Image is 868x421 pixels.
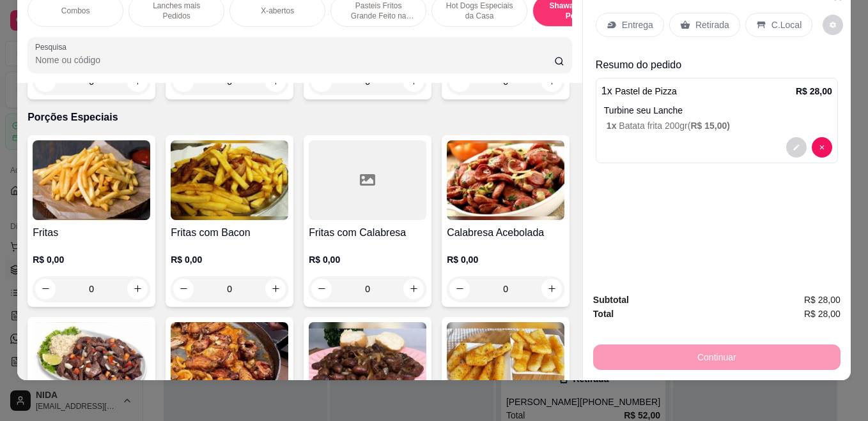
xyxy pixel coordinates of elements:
[33,225,150,240] h4: Fritas
[604,104,832,117] p: Turbine seu Lanche
[695,18,729,31] p: Retirada
[543,1,617,21] p: Shawarmas mais Pedidos
[607,121,619,131] span: 1 x
[615,86,677,96] span: Pastel de Pizza
[35,41,71,52] label: Pesquisa
[601,84,677,99] p: 1 x
[61,6,90,16] p: Combos
[593,309,614,319] strong: Total
[171,225,288,240] h4: Fritas com Bacon
[27,110,572,125] p: Porções Especiais
[447,140,564,220] img: product-image
[261,6,294,16] p: X-abertos
[771,18,802,31] p: C.Local
[33,253,150,266] p: R$ 0,00
[309,322,426,402] img: product-image
[823,15,843,35] button: decrease-product-quantity
[35,54,554,66] input: Pesquisa
[171,140,288,220] img: product-image
[33,322,150,402] img: product-image
[804,293,841,307] span: R$ 28,00
[593,295,629,305] strong: Subtotal
[171,322,288,402] img: product-image
[796,85,832,98] p: R$ 28,00
[309,253,426,266] p: R$ 0,00
[690,121,730,131] span: R$ 15,00 )
[622,18,653,31] p: Entrega
[341,1,415,21] p: Pasteis Fritos Grande Feito na Hora
[447,253,564,266] p: R$ 0,00
[139,1,213,21] p: Lanches mais Pedidos
[804,307,841,321] span: R$ 28,00
[33,140,150,220] img: product-image
[786,137,807,158] button: decrease-product-quantity
[309,225,426,240] h4: Fritas com Calabresa
[812,137,832,158] button: decrease-product-quantity
[171,253,288,266] p: R$ 0,00
[596,57,838,73] p: Resumo do pedido
[607,119,832,132] p: Batata frita 200gr (
[447,322,564,402] img: product-image
[442,1,516,21] p: Hot Dogs Especiais da Casa
[447,225,564,240] h4: Calabresa Acebolada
